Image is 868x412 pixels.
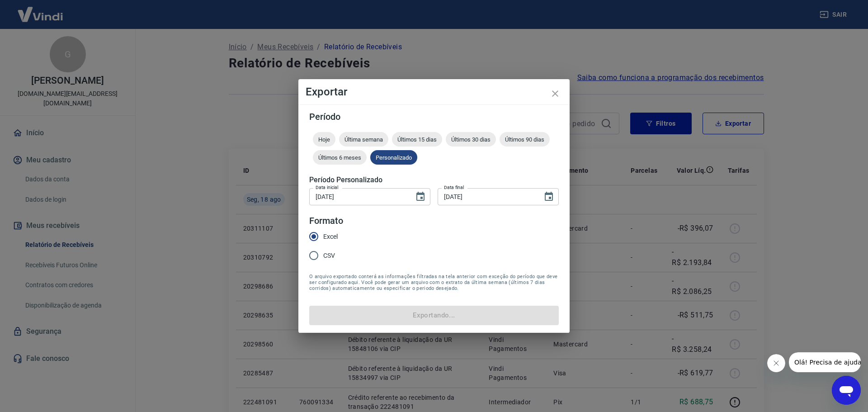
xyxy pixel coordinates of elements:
[316,184,339,191] label: Data inicial
[313,136,335,143] span: Hoje
[392,136,442,143] span: Últimos 15 dias
[500,136,550,143] span: Últimos 90 dias
[309,274,559,291] span: O arquivo exportado conterá as informações filtradas na tela anterior com exceção do período que ...
[323,251,335,260] span: CSV
[309,214,343,227] legend: Formato
[313,154,367,161] span: Últimos 6 meses
[313,132,335,147] div: Hoje
[544,83,566,104] button: close
[309,175,559,185] h5: Período Personalizado
[339,132,388,147] div: Última semana
[767,354,785,372] iframe: Fechar mensagem
[446,136,496,143] span: Últimos 30 dias
[789,352,861,372] iframe: Mensagem da empresa
[306,86,562,97] h4: Exportar
[370,150,417,165] div: Personalizado
[446,132,496,147] div: Últimos 30 dias
[370,154,417,161] span: Personalizado
[5,6,76,14] span: Olá! Precisa de ajuda?
[392,132,442,147] div: Últimos 15 dias
[309,188,408,205] input: DD/MM/YYYY
[339,136,388,143] span: Última semana
[500,132,550,147] div: Últimos 90 dias
[323,232,338,242] span: Excel
[313,150,367,165] div: Últimos 6 meses
[438,188,536,205] input: DD/MM/YYYY
[309,112,559,121] h5: Período
[444,184,464,191] label: Data final
[540,188,558,206] button: Choose date, selected date is 15 de ago de 2025
[411,188,429,206] button: Choose date, selected date is 15 de ago de 2025
[832,376,861,405] iframe: Botão para abrir a janela de mensagens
